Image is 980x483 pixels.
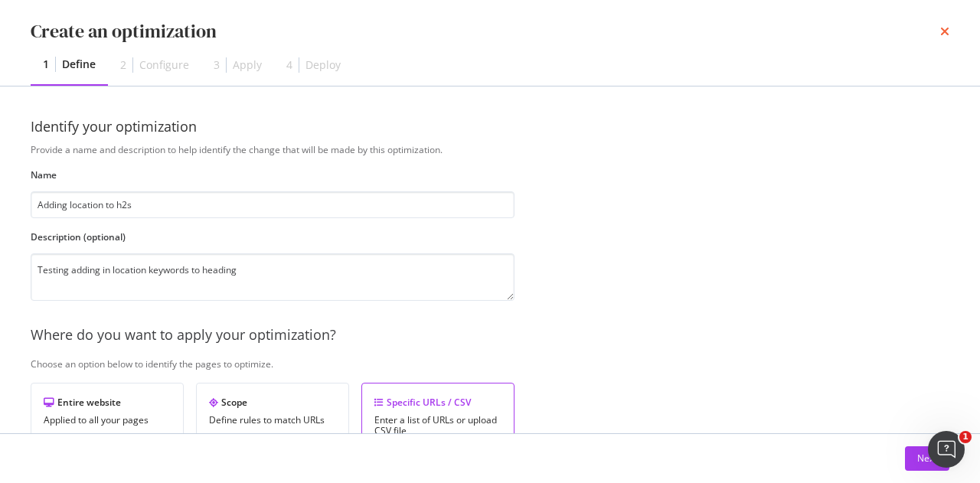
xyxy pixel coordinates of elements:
[31,18,217,44] div: Create an optimization
[214,57,220,73] div: 3
[44,415,171,426] div: Applied to all your pages
[928,431,965,468] iframe: Intercom live chat
[374,396,501,409] div: Specific URLs / CSV
[120,57,126,73] div: 2
[31,168,514,181] label: Name
[305,57,341,73] div: Deploy
[62,57,96,72] div: Define
[43,57,49,72] div: 1
[31,191,514,218] input: Enter an optimization name to easily find it back
[917,452,937,465] div: Next
[233,57,262,73] div: Apply
[374,415,501,436] div: Enter a list of URLs or upload CSV file
[940,18,949,44] div: times
[209,415,336,426] div: Define rules to match URLs
[959,431,972,443] span: 1
[286,57,292,73] div: 4
[139,57,189,73] div: Configure
[905,446,949,471] button: Next
[31,117,949,137] div: Identify your optimization
[44,396,171,409] div: Entire website
[31,230,514,243] label: Description (optional)
[209,396,336,409] div: Scope
[31,253,514,301] textarea: Testing adding in location keywords to heading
